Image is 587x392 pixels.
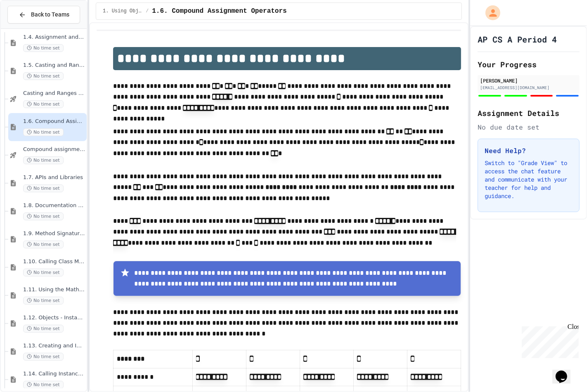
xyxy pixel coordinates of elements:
span: No time set [23,213,64,220]
h2: Your Progress [478,59,580,70]
span: No time set [23,269,64,276]
span: 1.4. Assignment and Input [23,34,85,41]
h2: Assignment Details [478,107,580,119]
iframe: chat widget [552,359,579,384]
span: Back to Teams [31,10,69,19]
span: 1.6. Compound Assignment Operators [23,118,85,125]
div: My Account [477,3,502,22]
span: 1.6. Compound Assignment Operators [152,6,286,16]
span: 1. Using Objects and Methods [103,8,142,14]
span: No time set [23,184,64,192]
span: 1.7. APIs and Libraries [23,174,85,181]
h3: Need Help? [485,146,573,156]
span: No time set [23,44,64,52]
span: No time set [23,381,64,389]
button: Back to Teams [7,6,80,24]
span: No time set [23,156,64,164]
iframe: chat widget [518,323,579,358]
span: Compound assignment operators - Quiz [23,146,85,153]
span: No time set [23,100,64,108]
span: 1.8. Documentation with Comments and Preconditions [23,202,85,209]
div: [PERSON_NAME] [480,77,577,84]
span: / [146,8,149,14]
div: Chat with us now!Close [3,3,57,52]
span: No time set [23,128,64,136]
span: 1.12. Objects - Instances of Classes [23,314,85,321]
span: 1.9. Method Signatures [23,230,85,237]
span: No time set [23,72,64,80]
span: No time set [23,297,64,305]
h1: AP CS A Period 4 [478,33,557,45]
span: 1.11. Using the Math Class [23,286,85,293]
span: 1.5. Casting and Ranges of Values [23,62,85,69]
span: 1.14. Calling Instance Methods [23,371,85,378]
span: 1.10. Calling Class Methods [23,258,85,265]
span: 1.13. Creating and Initializing Objects: Constructors [23,342,85,349]
span: Casting and Ranges of variables - Quiz [23,90,85,97]
p: Switch to "Grade View" to access the chat feature and communicate with your teacher for help and ... [485,159,573,200]
span: No time set [23,241,64,248]
div: No due date set [478,122,580,132]
span: No time set [23,325,64,333]
div: [EMAIL_ADDRESS][DOMAIN_NAME] [480,85,577,91]
span: No time set [23,353,64,361]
